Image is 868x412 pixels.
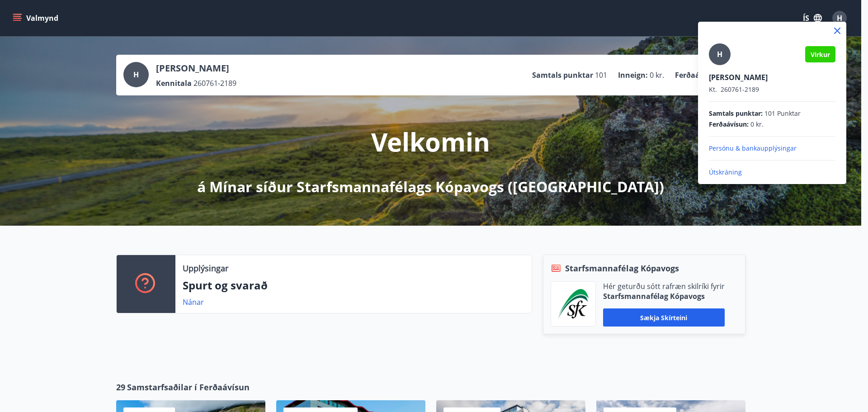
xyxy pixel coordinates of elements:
[709,120,749,129] span: Ferðaávísun :
[709,85,835,94] p: 260761-2189
[709,72,835,82] p: [PERSON_NAME]
[709,109,763,118] span: Samtals punktar :
[764,109,801,118] span: 101 Punktar
[811,50,830,59] span: Virkur
[709,85,717,94] span: Kt.
[709,168,835,177] p: Útskráning
[750,120,764,129] span: 0 kr.
[717,49,722,59] span: H
[709,144,835,153] p: Persónu & bankaupplýsingar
